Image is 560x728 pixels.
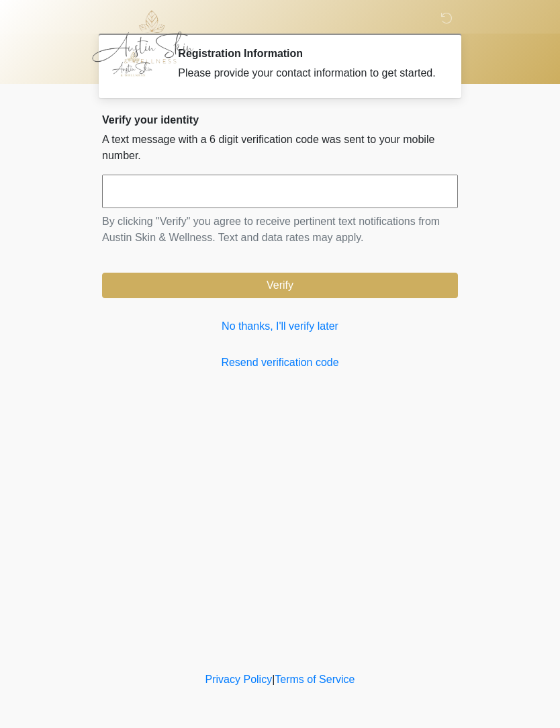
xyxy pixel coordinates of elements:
a: No thanks, I'll verify later [102,318,458,334]
h2: Verify your identity [102,113,458,126]
a: Privacy Policy [205,674,273,685]
p: A text message with a 6 digit verification code was sent to your mobile number. [102,132,458,164]
p: By clicking "Verify" you agree to receive pertinent text notifications from Austin Skin & Wellnes... [102,214,458,246]
a: | [272,674,275,685]
a: Terms of Service [275,674,355,685]
button: Verify [102,273,458,298]
img: Austin Skin & Wellness Logo [89,10,207,64]
a: Resend verification code [102,355,458,371]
